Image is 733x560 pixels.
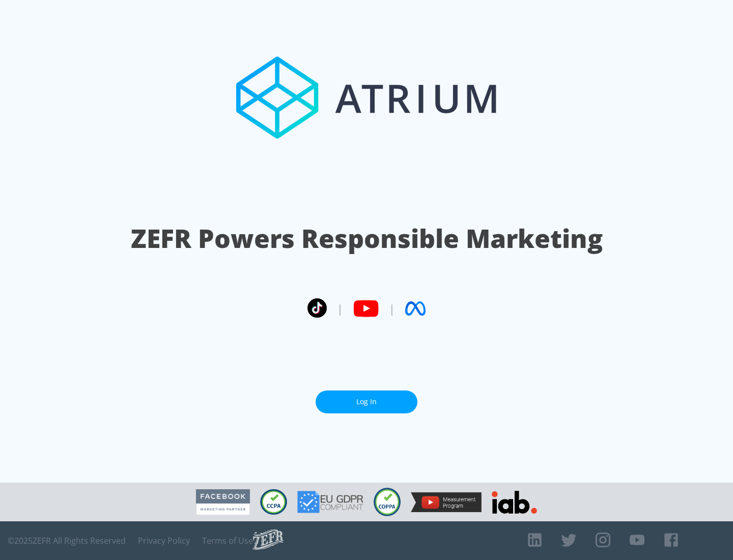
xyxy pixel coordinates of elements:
a: Log In [316,390,417,413]
a: Privacy Policy [138,536,190,546]
img: IAB [492,491,537,514]
img: YouTube Measurement Program [411,492,482,512]
img: GDPR Compliant [297,491,363,513]
span: | [389,301,395,316]
a: Terms of Use [202,536,253,546]
img: COPPA Compliant [374,488,401,516]
span: © 2025 ZEFR All Rights Reserved [8,536,126,546]
span: | [337,301,343,316]
img: CCPA Compliant [260,489,287,515]
h1: ZEFR Powers Responsible Marketing [131,221,603,256]
img: Facebook Marketing Partner [196,489,250,515]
